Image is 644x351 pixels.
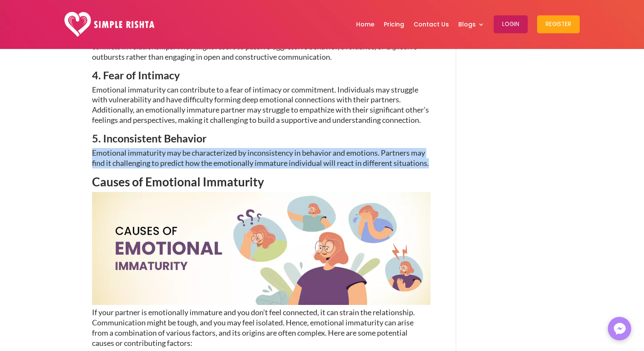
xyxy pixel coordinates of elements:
[537,2,580,46] a: Register
[356,2,374,46] a: Home
[384,2,404,46] a: Pricing
[537,15,580,33] button: Register
[458,2,484,46] a: Blogs
[92,85,431,133] p: Emotional immaturity can contribute to a fear of intimacy or commitment. Individuals may struggle...
[92,174,264,189] strong: Causes of Emotional Immaturity
[494,2,528,46] a: Login
[611,320,628,337] img: Messenger
[494,15,528,33] button: Login
[92,132,207,145] strong: 5. Inconsistent Behavior
[92,192,431,305] img: Causes of Emotional Immaturity
[92,69,180,81] strong: 4. Fear of Intimacy
[92,148,431,176] p: Emotional immaturity may be characterized by inconsistency in behavior and emotions. Partners may...
[414,2,449,46] a: Contact Us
